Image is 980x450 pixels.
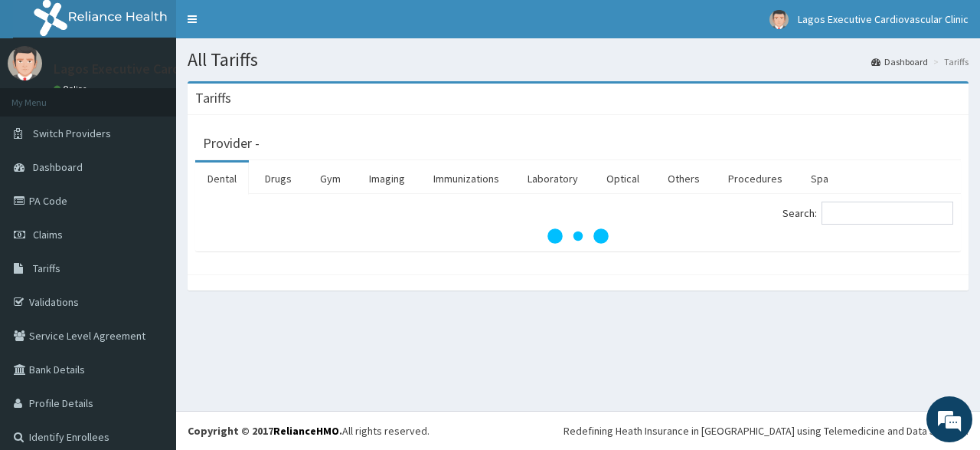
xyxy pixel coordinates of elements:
a: Optical [594,163,652,195]
svg: audio-loading [547,205,609,267]
span: Lagos Executive Cardiovascular Clinic [798,12,969,26]
a: Dashboard [871,55,928,68]
a: Dental [195,163,249,195]
p: Lagos Executive Cardiovascular Clinic [54,62,275,76]
a: Online [54,84,90,94]
a: Drugs [253,163,304,195]
span: Dashboard [33,160,83,174]
footer: All rights reserved. [176,411,980,450]
a: Immunizations [421,163,511,195]
h3: Tariffs [195,91,231,105]
li: Tariffs [929,55,969,68]
h3: Provider - [203,136,260,150]
a: Others [655,163,712,195]
a: Spa [799,163,841,195]
label: Search: [782,202,953,225]
a: Gym [308,163,353,195]
input: Search: [822,202,953,225]
img: User Image [769,10,789,29]
span: Claims [33,228,63,241]
h1: All Tariffs [188,50,969,70]
span: Tariffs [33,261,60,275]
strong: Copyright © 2017 . [188,424,342,438]
span: Switch Providers [33,126,111,140]
div: Redefining Heath Insurance in [GEOGRAPHIC_DATA] using Telemedicine and Data Science! [563,423,969,439]
a: Laboratory [515,163,590,195]
a: Imaging [357,163,417,195]
a: Procedures [716,163,795,195]
a: RelianceHMO [273,424,339,438]
img: User Image [8,46,42,80]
